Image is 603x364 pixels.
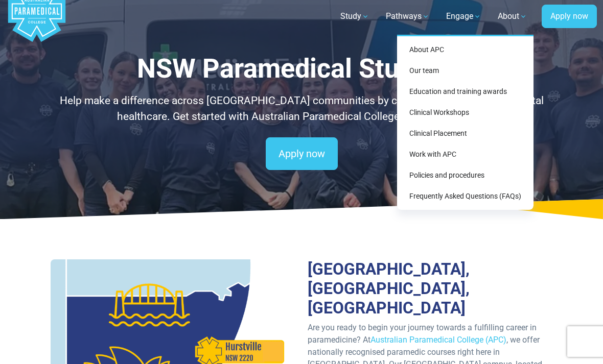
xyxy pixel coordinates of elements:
h2: [GEOGRAPHIC_DATA], [GEOGRAPHIC_DATA], [GEOGRAPHIC_DATA] [308,259,552,318]
a: About APC [401,40,529,59]
a: Work with APC [401,145,529,164]
p: Help make a difference across [GEOGRAPHIC_DATA] communities by choosing a career in prehospital h... [51,93,553,125]
a: Pathways [380,2,436,31]
a: Australian Paramedical College (APC) [370,335,506,345]
a: Study [334,2,376,31]
a: Apply now [542,5,597,28]
div: About [397,35,534,210]
a: Clinical Workshops [401,103,529,122]
a: Policies and procedures [401,166,529,185]
a: Our team [401,61,529,80]
a: Apply now [266,137,338,170]
a: About [492,2,534,31]
a: Education and training awards [401,82,529,101]
h1: NSW Paramedical Students [51,53,553,85]
a: Frequently Asked Questions (FAQs) [401,187,529,206]
a: Clinical Placement [401,124,529,143]
a: Engage [440,2,488,31]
